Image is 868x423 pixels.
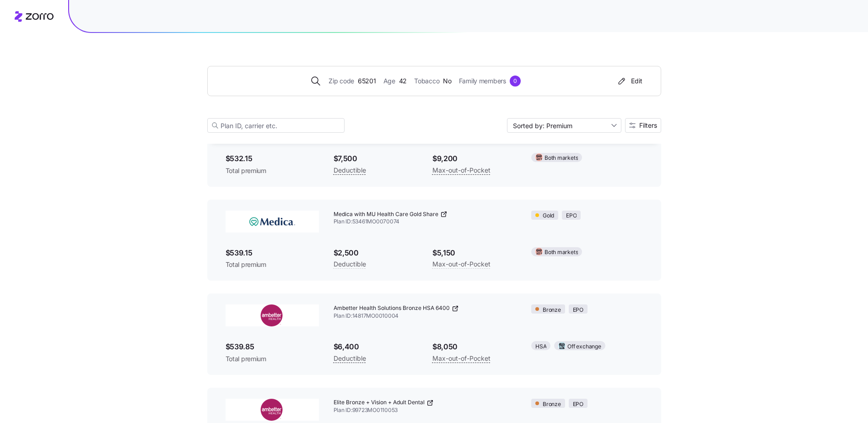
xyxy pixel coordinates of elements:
[207,118,345,133] input: Plan ID, carrier etc.
[226,247,319,259] span: $539.15
[573,306,583,315] span: EPO
[399,76,407,86] span: 42
[543,211,554,220] span: Gold
[639,122,657,129] span: Filters
[535,342,546,351] span: HSA
[510,76,521,87] div: 0
[334,211,438,218] span: Medica with MU Health Care Gold Share
[226,399,319,421] img: Ambetter
[226,153,319,164] span: $532.15
[443,76,451,86] span: No
[334,218,517,226] span: Plan ID: 53461MO0070074
[507,118,621,133] input: Sort by
[383,76,395,86] span: Age
[334,153,418,164] span: $7,500
[334,312,517,320] span: Plan ID: 14817MO0010004
[334,407,517,414] span: Plan ID: 99723MO0110053
[334,304,450,312] span: Ambetter Health Solutions Bronze HSA 6400
[432,353,491,364] span: Max-out-of-Pocket
[432,165,491,176] span: Max-out-of-Pocket
[613,74,646,88] button: Edit
[334,353,366,364] span: Deductible
[432,341,517,352] span: $8,050
[358,76,376,86] span: 65201
[226,354,319,363] span: Total premium
[573,400,583,409] span: EPO
[329,76,354,86] span: Zip code
[414,76,439,86] span: Tobacco
[545,248,578,257] span: Both markets
[545,154,578,163] span: Both markets
[625,118,661,133] button: Filters
[334,247,418,259] span: $2,500
[334,399,425,407] span: Elite Bronze + Vision + Adult Dental
[459,76,506,86] span: Family members
[334,341,418,352] span: $6,400
[567,342,601,351] span: Off exchange
[226,166,319,175] span: Total premium
[226,211,319,233] img: Medica
[334,259,366,270] span: Deductible
[432,153,517,164] span: $9,200
[432,259,491,270] span: Max-out-of-Pocket
[616,76,642,86] div: Edit
[432,247,517,259] span: $5,150
[334,165,366,176] span: Deductible
[226,304,319,326] img: Ambetter
[543,306,561,315] span: Bronze
[543,400,561,409] span: Bronze
[226,341,319,352] span: $539.85
[566,211,577,220] span: EPO
[226,260,319,269] span: Total premium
